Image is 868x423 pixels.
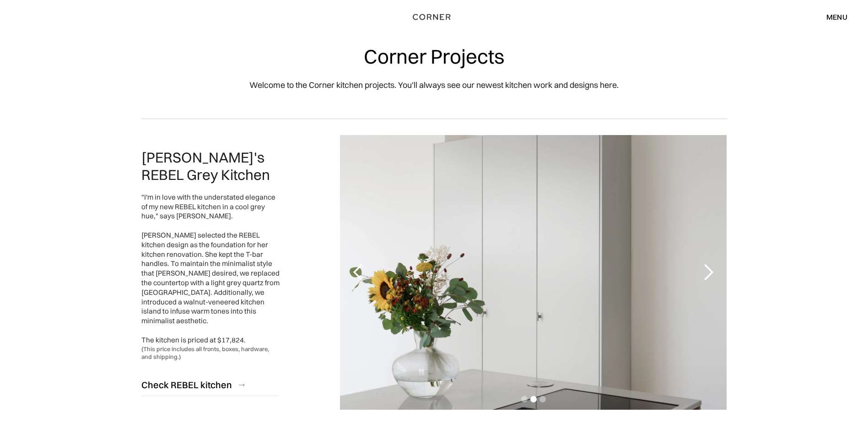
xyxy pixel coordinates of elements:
[817,9,847,25] div: menu
[521,396,528,402] div: Show slide 1 of 3
[141,374,280,396] a: Check REBEL kitchen
[141,193,280,345] div: "I'm in love with the understated elegance of my new REBEL kitchen in a cool grey hue," says [PER...
[690,135,727,410] div: next slide
[141,379,232,391] div: Check REBEL kitchen
[141,345,280,361] div: (This price includes all fronts, boxes, hardware, and shipping.)
[340,135,727,410] div: 2 of 3
[402,11,466,23] a: home
[249,79,619,91] p: Welcome to the Corner kitchen projects. You'll always see our newest kitchen work and designs here.
[141,149,280,184] h2: [PERSON_NAME]'s REBEL Grey Kitchen
[340,135,377,410] div: previous slide
[826,13,847,21] div: menu
[539,396,546,402] div: Show slide 3 of 3
[364,46,505,67] h1: Corner Projects
[530,396,537,402] div: Show slide 2 of 3
[340,135,727,410] div: carousel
